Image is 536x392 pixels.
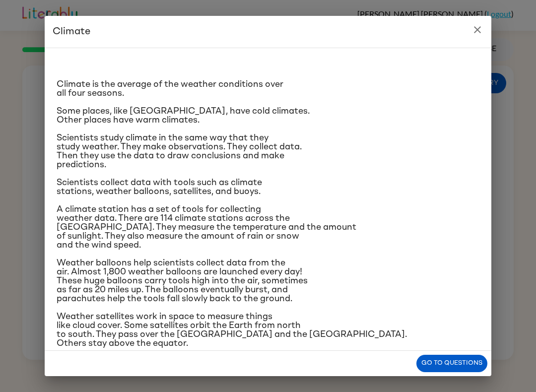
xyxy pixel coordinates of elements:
[57,133,302,169] span: Scientists study climate in the same way that they study weather. They make observations. They co...
[45,16,491,48] h2: Climate
[57,80,283,98] span: Climate is the average of the weather conditions over all four seasons.
[57,312,407,348] span: Weather satellites work in space to measure things like cloud cover. Some satellites orbit the Ea...
[57,178,262,196] span: Scientists collect data with tools such as climate stations, weather balloons, satellites, and bu...
[57,205,356,250] span: A climate station has a set of tools for collecting weather data. There are 114 climate stations ...
[468,20,487,40] button: close
[416,355,487,372] button: Go to questions
[57,259,308,303] span: Weather balloons help scientists collect data from the air. Almost 1,800 weather balloons are lau...
[57,107,310,125] span: Some places, like [GEOGRAPHIC_DATA], have cold climates. Other places have warm climates.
